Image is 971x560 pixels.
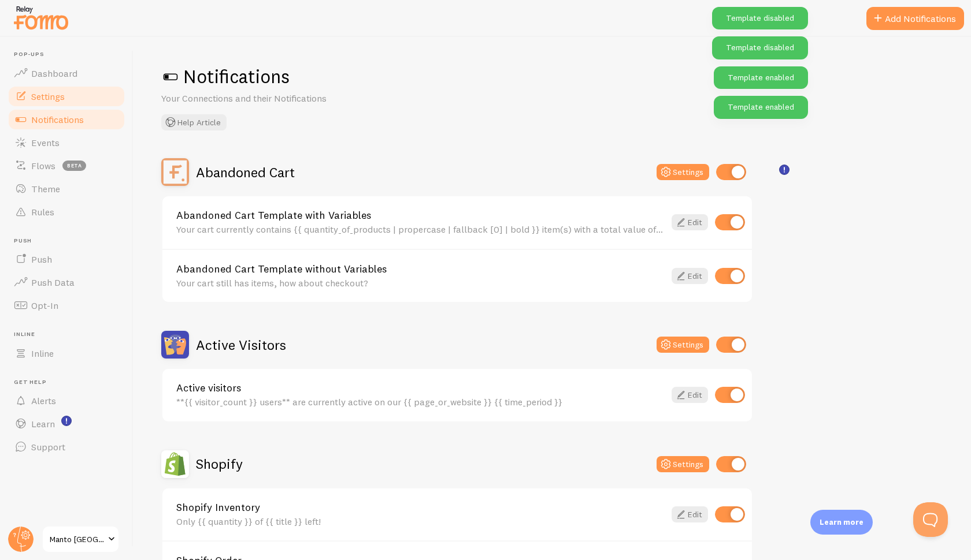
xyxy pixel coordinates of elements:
[31,395,56,406] span: Alerts
[779,165,790,175] svg: <p>🛍️ For Shopify Users</p><p>To use the <strong>Abandoned Cart with Variables</strong> template,...
[12,3,70,32] img: fomo-relay-logo-orange.svg
[714,66,808,89] div: Template enabled
[14,379,126,386] span: Get Help
[712,7,808,29] div: Template disabled
[42,525,120,553] a: Manto [GEOGRAPHIC_DATA]
[7,200,126,223] a: Rules
[161,92,439,105] p: Your Connections and their Notifications
[672,387,708,403] a: Edit
[672,214,708,230] a: Edit
[14,237,126,245] span: Push
[50,532,105,546] span: Manto [GEOGRAPHIC_DATA]
[176,278,665,288] div: Your cart still has items, how about checkout?
[7,154,126,177] a: Flows beta
[31,300,58,311] span: Opt-In
[31,253,52,265] span: Push
[14,331,126,338] span: Inline
[913,502,948,537] iframe: Help Scout Beacon - Open
[657,164,709,180] button: Settings
[196,455,243,473] h2: Shopify
[7,271,126,294] a: Push Data
[672,506,708,522] a: Edit
[176,516,665,527] div: Only {{ quantity }} of {{ title }} left!
[714,96,808,118] div: Template enabled
[7,131,126,154] a: Events
[31,348,54,359] span: Inline
[176,397,665,407] div: **{{ visitor_count }} users** are currently active on our {{ page_or_website }} {{ time_period }}
[14,51,126,58] span: Pop-ups
[31,68,77,79] span: Dashboard
[161,114,227,130] button: Help Article
[7,412,126,435] a: Learn
[672,268,708,284] a: Edit
[7,342,126,365] a: Inline
[161,331,189,359] img: Active Visitors
[810,510,873,535] div: Learn more
[161,65,943,88] h1: Notifications
[31,418,55,430] span: Learn
[176,210,665,221] a: Abandoned Cart Template with Variables
[31,277,75,288] span: Push Data
[62,160,86,171] span: beta
[61,416,72,426] svg: <p>Watch New Feature Tutorials!</p>
[196,336,286,354] h2: Active Visitors
[820,517,863,528] p: Learn more
[176,502,665,513] a: Shopify Inventory
[7,294,126,317] a: Opt-In
[31,160,55,171] span: Flows
[7,177,126,200] a: Theme
[176,264,665,274] a: Abandoned Cart Template without Variables
[7,108,126,131] a: Notifications
[31,441,65,453] span: Support
[657,337,709,353] button: Settings
[31,91,65,102] span: Settings
[161,158,189,186] img: Abandoned Cart
[31,206,54,218] span: Rules
[7,435,126,458] a: Support
[31,183,60,195] span: Theme
[7,389,126,412] a: Alerts
[161,450,189,478] img: Shopify
[7,248,126,271] a: Push
[176,383,665,393] a: Active visitors
[196,163,295,181] h2: Abandoned Cart
[176,224,665,234] div: Your cart currently contains {{ quantity_of_products | propercase | fallback [0] | bold }} item(s...
[7,85,126,108] a: Settings
[7,62,126,85] a: Dashboard
[31,137,60,148] span: Events
[712,36,808,59] div: Template disabled
[657,456,709,472] button: Settings
[31,114,84,125] span: Notifications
